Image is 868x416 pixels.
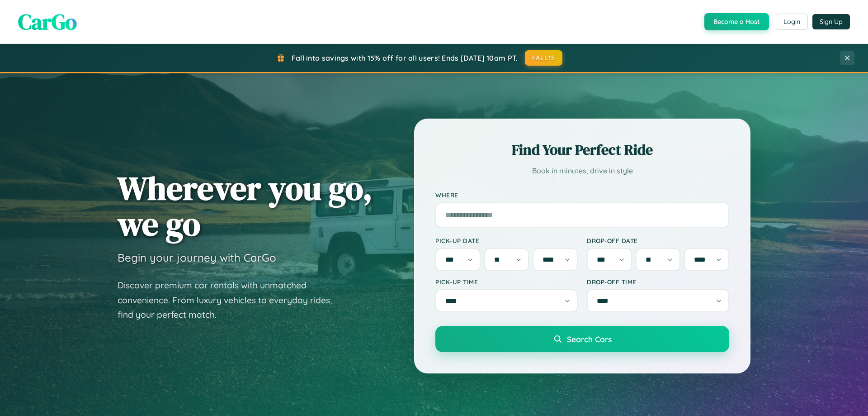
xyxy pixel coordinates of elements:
button: Search Cars [435,326,729,352]
h2: Find Your Perfect Ride [435,140,729,160]
label: Drop-off Date [587,237,729,244]
label: Pick-up Date [435,237,578,244]
span: Search Cars [567,334,612,344]
button: FALL15 [525,50,563,66]
h3: Begin your journey with CarGo [118,251,276,264]
button: Login [776,14,808,30]
label: Pick-up Time [435,278,578,286]
p: Discover premium car rentals with unmatched convenience. From luxury vehicles to everyday rides, ... [118,278,344,322]
label: Where [435,191,729,199]
button: Become a Host [704,13,769,30]
span: CarGo [18,7,77,37]
button: Sign Up [812,14,850,29]
p: Book in minutes, drive in style [435,164,729,177]
label: Drop-off Time [587,278,729,286]
h1: Wherever you go, we go [118,170,373,242]
span: Fall into savings with 15% off for all users! Ends [DATE] 10am PT. [292,53,518,62]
